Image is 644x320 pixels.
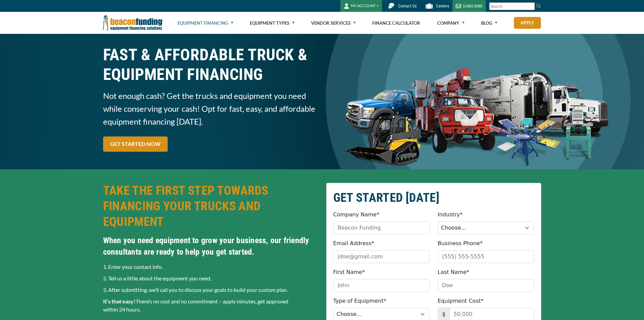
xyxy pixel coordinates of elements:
[103,235,318,258] h4: When you need equipment to grow your business, our friendly consultants are ready to help you get...
[103,65,318,84] span: EQUIPMENT FINANCING
[103,263,318,271] p: 1. Enter your contact info.
[372,12,420,34] a: Finance Calculator
[177,12,233,34] a: Equipment Financing
[333,250,430,263] input: jdoe@gmail.com
[438,250,534,263] input: (555) 555-5555
[103,136,168,152] a: GET STARTED NOW
[333,239,374,248] label: Email Address*
[333,297,386,305] label: Type of Equipment*
[333,268,365,276] label: First Name*
[103,183,318,230] h2: TAKE THE FIRST STEP TOWARDS FINANCING YOUR TRUCKS AND EQUIPMENT
[438,239,483,248] label: Business Phone*
[103,45,318,84] h1: FAST & AFFORDABLE TRUCK &
[481,12,497,34] a: Blog
[438,297,484,305] label: Equipment Cost*
[437,12,464,34] a: Company
[103,274,318,282] p: 2. Tell us a little about the equipment you need.
[438,211,463,219] label: Industry*
[311,12,356,34] a: Vendor Services
[514,17,541,29] a: Apply
[333,211,379,219] label: Company Name*
[333,190,534,206] h2: GET STARTED [DATE]
[103,89,318,128] span: Not enough cash? Get the trucks and equipment you need while conserving your cash! Opt for fast, ...
[103,12,163,34] img: Beacon Funding Corporation logo
[489,2,535,10] input: Search
[438,279,534,292] input: Doe
[436,4,449,8] span: Careers
[536,3,541,8] img: Search
[103,298,136,304] strong: It’s that easy!
[333,279,430,292] input: John
[103,297,318,314] p: There’s no cost and no commitment – apply minutes, get approved within 24 hours.
[250,12,294,34] a: Equipment Types
[438,268,470,276] label: Last Name*
[103,286,318,294] p: 3. After submitting, we’ll call you to discuss your goals to build your custom plan.
[333,221,430,234] input: Beacon Funding
[398,4,416,8] span: Contact Us
[528,4,533,9] a: Clear search text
